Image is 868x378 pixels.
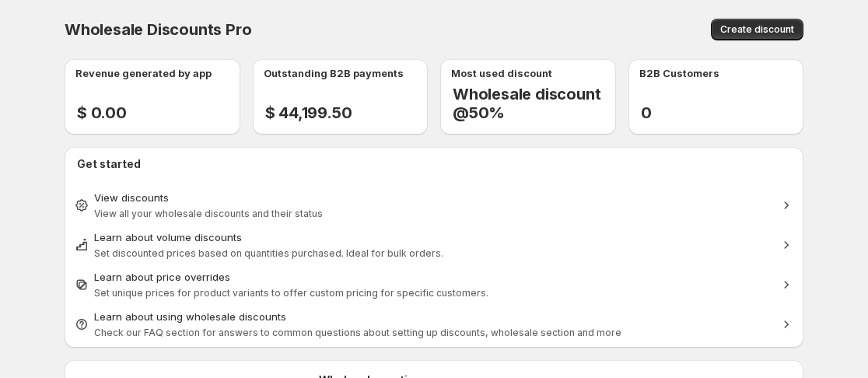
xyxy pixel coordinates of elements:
[451,65,552,81] p: Most used discount
[75,65,212,81] p: Revenue generated by app
[265,103,429,122] h2: $ 44,199.50
[94,208,323,219] span: View all your wholesale discounts and their status
[94,229,774,245] div: Learn about volume discounts
[94,190,774,205] div: View discounts
[264,65,404,81] p: Outstanding B2B payments
[641,103,804,122] h2: 0
[94,327,621,338] span: Check our FAQ section for answers to common questions about setting up discounts, wholesale secti...
[94,247,443,259] span: Set discounted prices based on quantities purchased. Ideal for bulk orders.
[94,269,774,285] div: Learn about price overrides
[77,156,791,172] h2: Get started
[453,85,616,122] h2: Wholesale discount @50%
[94,309,774,324] div: Learn about using wholesale discounts
[639,65,719,81] p: B2B Customers
[711,19,803,40] button: Create discount
[77,103,240,122] h2: $ 0.00
[65,20,251,39] span: Wholesale Discounts Pro
[720,23,794,36] span: Create discount
[94,287,488,299] span: Set unique prices for product variants to offer custom pricing for specific customers.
